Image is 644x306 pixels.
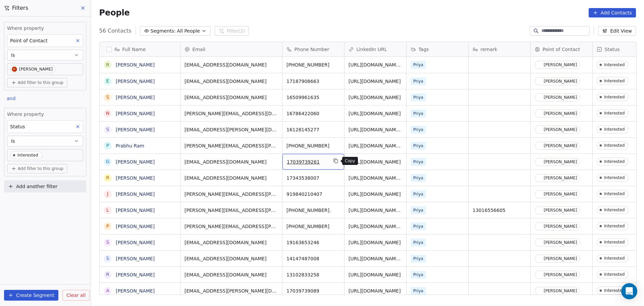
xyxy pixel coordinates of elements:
[286,255,340,262] span: 14147487008
[286,239,340,246] span: 19163653246
[282,42,344,56] div: Phone Number
[411,287,426,295] span: Priya
[604,127,625,132] div: Interested
[215,26,249,36] button: Filter(2)
[106,94,109,101] div: S
[621,283,637,299] div: Open Intercom Messenger
[473,207,526,214] span: 13016556605
[106,61,109,69] div: R
[604,191,625,196] div: Interested
[411,190,426,198] span: Priya
[604,256,625,261] div: Interested
[286,191,340,198] span: 919840210407
[604,175,625,180] div: Interested
[184,288,278,294] span: [EMAIL_ADDRESS][PERSON_NAME][DOMAIN_NAME]
[544,143,577,148] div: [PERSON_NAME]
[184,126,278,133] span: [EMAIL_ADDRESS][PERSON_NAME][DOMAIN_NAME]
[348,256,440,261] a: [URL][DOMAIN_NAME][PERSON_NAME]
[184,110,278,117] span: [PERSON_NAME][EMAIL_ADDRESS][DOMAIN_NAME]
[184,175,278,181] span: [EMAIL_ADDRESS][DOMAIN_NAME]
[589,8,636,17] button: Add Contacts
[411,206,426,214] span: Priya
[604,272,625,277] div: Interested
[116,111,155,116] a: [PERSON_NAME]
[184,239,278,246] span: [EMAIL_ADDRESS][DOMAIN_NAME]
[604,288,625,293] div: Interested
[116,240,155,245] a: [PERSON_NAME]
[604,208,625,212] div: Interested
[193,46,206,53] span: Email
[106,126,109,133] div: S
[116,256,155,261] a: [PERSON_NAME]
[544,79,577,84] div: [PERSON_NAME]
[106,158,109,165] div: G
[184,191,278,198] span: [PERSON_NAME][EMAIL_ADDRESS][PERSON_NAME][DOMAIN_NAME]
[543,46,580,53] span: Point of Contact
[544,224,577,229] div: [PERSON_NAME]
[481,46,497,53] span: remark
[411,271,426,279] span: Priya
[604,159,625,164] div: Interested
[151,28,176,35] span: Segments:
[180,42,282,56] div: Email
[544,289,577,293] div: [PERSON_NAME]
[184,271,278,278] span: [EMAIL_ADDRESS][DOMAIN_NAME]
[348,111,401,116] a: [URL][DOMAIN_NAME]
[531,42,592,56] div: Point of Contact
[100,42,180,56] div: Full Name
[286,207,340,214] span: [PHONE_NUMBER].
[116,272,155,277] a: [PERSON_NAME]
[286,94,340,101] span: 16509961635
[100,57,180,295] div: grid
[286,110,340,117] span: 16786422060
[544,208,577,213] div: [PERSON_NAME]
[99,8,130,18] span: People
[286,78,340,85] span: 17187908663
[106,287,109,294] div: A
[348,191,401,197] a: [URL][DOMAIN_NAME]
[544,62,577,67] div: [PERSON_NAME]
[116,62,155,68] a: [PERSON_NAME]
[544,160,577,164] div: [PERSON_NAME]
[604,111,625,116] div: Interested
[411,238,426,247] span: Priya
[107,190,108,198] div: J
[184,255,278,262] span: [EMAIL_ADDRESS][DOMAIN_NAME]
[286,175,340,181] span: 17343538007
[106,142,109,149] div: P
[411,158,426,166] span: Priya
[184,223,278,230] span: [PERSON_NAME][EMAIL_ADDRESS][PERSON_NAME][DOMAIN_NAME]
[106,239,109,246] div: S
[411,255,426,263] span: Priya
[286,142,340,149] span: [PHONE_NUMBER]
[411,77,426,85] span: Priya
[116,127,155,132] a: [PERSON_NAME]
[348,127,440,132] a: [URL][DOMAIN_NAME][PERSON_NAME]
[286,223,340,230] span: [PHONE_NUMBER]
[348,62,440,68] a: [URL][DOMAIN_NAME][PERSON_NAME]
[544,176,577,180] div: [PERSON_NAME]
[598,26,636,36] button: Edit View
[348,95,401,100] a: [URL][DOMAIN_NAME]
[348,159,401,165] a: [URL][DOMAIN_NAME]
[544,111,577,116] div: [PERSON_NAME]
[605,46,620,53] span: Status
[286,288,340,294] span: 17039739089
[286,61,340,68] span: [PHONE_NUMBER]
[116,224,155,229] a: [PERSON_NAME]
[604,79,625,83] div: Interested
[348,208,479,213] a: [URL][DOMAIN_NAME][PERSON_NAME][PERSON_NAME]
[106,174,109,181] div: R
[411,126,426,134] span: Priya
[604,62,625,67] div: Interested
[544,127,577,132] div: [PERSON_NAME]
[411,61,426,69] span: Priya
[604,224,625,228] div: Interested
[106,110,109,117] div: N
[604,240,625,245] div: Interested
[348,288,401,294] a: [URL][DOMAIN_NAME]
[184,207,278,214] span: [PERSON_NAME][EMAIL_ADDRESS][PERSON_NAME][DOMAIN_NAME]
[419,46,429,53] span: Tags
[604,95,625,99] div: Interested
[116,191,155,197] a: [PERSON_NAME]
